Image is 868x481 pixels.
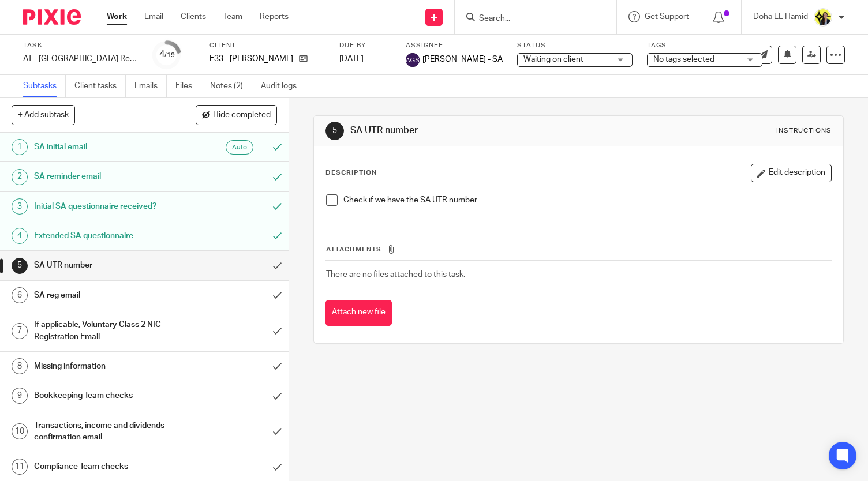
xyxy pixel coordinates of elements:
[814,8,832,27] img: Doha-Starbridge.jpg
[12,169,28,185] div: 2
[23,75,66,97] a: Subtasks
[325,122,344,140] div: 5
[350,125,604,137] h1: SA UTR number
[107,11,127,22] a: Work
[23,41,139,50] label: Task
[34,387,181,404] h1: Bookkeeping Team checks
[12,287,28,303] div: 6
[406,53,420,67] img: svg%3E
[74,75,126,97] a: Client tasks
[12,258,28,274] div: 5
[210,75,252,97] a: Notes (2)
[226,140,253,155] div: Auto
[34,168,181,185] h1: SA reminder email
[753,11,808,22] p: Doha EL Hamid
[517,41,633,50] label: Status
[34,198,181,215] h1: Initial SA questionnaire received?
[12,139,28,155] div: 1
[523,55,583,63] span: Waiting on client
[34,138,181,156] h1: SA initial email
[12,358,28,374] div: 8
[751,164,832,182] button: Edit description
[406,41,503,50] label: Assignee
[326,246,381,253] span: Attachments
[478,14,582,24] input: Search
[12,388,28,404] div: 9
[159,48,175,61] div: 4
[34,417,181,446] h1: Transactions, income and dividends confirmation email
[776,126,832,136] div: Instructions
[23,9,81,25] img: Pixie
[326,270,465,279] span: There are no files attached to this task.
[209,41,325,50] label: Client
[647,41,762,50] label: Tags
[422,54,503,65] span: [PERSON_NAME] - SA
[213,111,271,120] span: Hide completed
[12,228,28,244] div: 4
[144,11,163,22] a: Email
[260,11,289,22] a: Reports
[34,458,181,475] h1: Compliance Team checks
[164,52,175,58] small: /19
[223,11,242,22] a: Team
[12,459,28,475] div: 11
[34,287,181,304] h1: SA reg email
[653,55,714,63] span: No tags selected
[34,316,181,345] h1: If applicable, Voluntary Class 2 NIC Registration Email
[12,105,75,125] button: + Add subtask
[261,75,305,97] a: Audit logs
[343,194,831,206] p: Check if we have the SA UTR number
[175,75,201,97] a: Files
[196,105,277,125] button: Hide completed
[325,300,392,326] button: Attach new file
[645,13,689,21] span: Get Support
[134,75,167,97] a: Emails
[325,168,377,178] p: Description
[339,41,391,50] label: Due by
[209,53,293,65] p: F33 - [PERSON_NAME]
[34,257,181,274] h1: SA UTR number
[339,55,364,63] span: [DATE]
[12,423,28,439] div: 10
[34,227,181,245] h1: Extended SA questionnaire
[181,11,206,22] a: Clients
[23,53,139,65] div: AT - [GEOGRAPHIC_DATA] Return - PE [DATE]
[12,323,28,339] div: 7
[34,358,181,375] h1: Missing information
[12,198,28,215] div: 3
[23,53,139,65] div: AT - SA Return - PE 05-04-2025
